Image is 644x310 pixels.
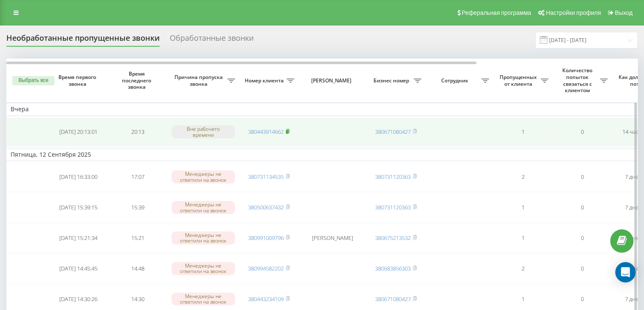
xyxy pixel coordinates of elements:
[299,224,366,253] td: [PERSON_NAME]
[557,67,600,93] span: Количество попыток связаться с клиентом
[55,74,101,87] span: Время первого звонка
[615,9,633,16] span: Выход
[248,265,284,272] a: 380994582202
[243,77,287,84] span: Номер клиента
[553,254,612,283] td: 0
[615,262,636,282] div: Open Intercom Messenger
[49,163,108,192] td: [DATE] 16:33:00
[493,254,553,283] td: 2
[108,224,167,253] td: 15:21
[171,125,235,138] div: Вне рабочего времени
[108,193,167,222] td: 15:39
[375,265,411,272] a: 380683856303
[248,295,284,303] a: 380443234109
[248,234,284,242] a: 380991009796
[171,231,235,244] div: Менеджеры не ответили на звонок
[171,262,235,275] div: Менеджеры не ответили на звонок
[170,34,254,47] div: Обработанные звонки
[115,70,160,90] span: Время последнего звонка
[248,173,284,180] a: 380731134535
[493,163,553,192] td: 2
[553,193,612,222] td: 0
[171,170,235,183] div: Менеджеры не ответили на звонок
[375,173,411,180] a: 380731120363
[375,128,411,135] a: 380671080427
[462,9,531,16] span: Реферальная программа
[375,234,411,242] a: 380675213532
[171,293,235,305] div: Менеджеры не ответили на звонок
[49,224,108,253] td: [DATE] 15:21:34
[375,295,411,303] a: 380671080427
[553,163,612,192] td: 0
[6,34,160,47] div: Необработанные пропущенные звонки
[553,224,612,253] td: 0
[108,163,167,192] td: 17:07
[171,74,227,87] span: Причина пропуска звонка
[49,193,108,222] td: [DATE] 15:39:15
[248,128,284,135] a: 380443914662
[248,203,284,211] a: 380500637432
[493,193,553,222] td: 1
[108,118,167,147] td: 20:13
[306,77,359,84] span: [PERSON_NAME]
[493,224,553,253] td: 1
[49,254,108,283] td: [DATE] 14:45:45
[375,203,411,211] a: 380731120363
[49,118,108,147] td: [DATE] 20:13:01
[546,9,601,16] span: Настройки профиля
[12,76,55,85] button: Выбрать все
[553,118,612,147] td: 0
[498,74,541,87] span: Пропущенных от клиента
[171,201,235,214] div: Менеджеры не ответили на звонок
[493,118,553,147] td: 1
[370,77,414,84] span: Бизнес номер
[108,254,167,283] td: 14:48
[430,77,481,84] span: Сотрудник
